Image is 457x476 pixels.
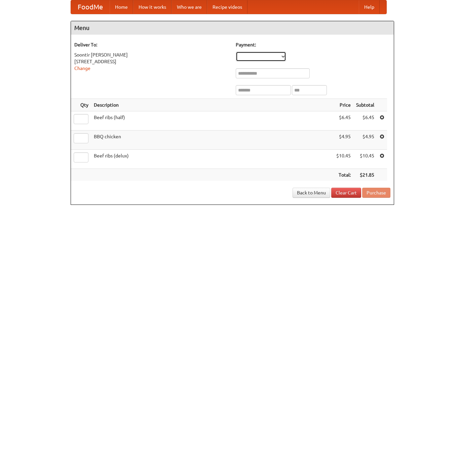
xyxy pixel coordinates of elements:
td: $10.45 [353,150,377,169]
td: $6.45 [334,111,353,131]
a: Recipe videos [207,0,247,14]
th: $21.85 [353,169,377,181]
td: Beef ribs (delux) [91,150,334,169]
a: Clear Cart [331,188,361,198]
td: BBQ chicken [91,131,334,150]
h5: Payment: [236,41,390,48]
td: $10.45 [334,150,353,169]
a: Who we are [172,0,207,14]
th: Description [91,99,334,111]
a: Back to Menu [293,188,330,198]
a: Home [110,0,133,14]
a: FoodMe [71,0,110,14]
div: Soontir [PERSON_NAME] [74,51,229,58]
td: $6.45 [353,111,377,131]
td: Beef ribs (half) [91,111,334,131]
th: Total: [334,169,353,181]
th: Price [334,99,353,111]
td: $4.95 [353,131,377,150]
h5: Deliver To: [74,41,229,48]
a: Help [359,0,380,14]
h4: Menu [71,21,394,35]
a: How it works [133,0,172,14]
a: Change [74,66,90,71]
td: $4.95 [334,131,353,150]
th: Qty [71,99,91,111]
div: [STREET_ADDRESS] [74,58,229,65]
button: Purchase [362,188,390,198]
th: Subtotal [353,99,377,111]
